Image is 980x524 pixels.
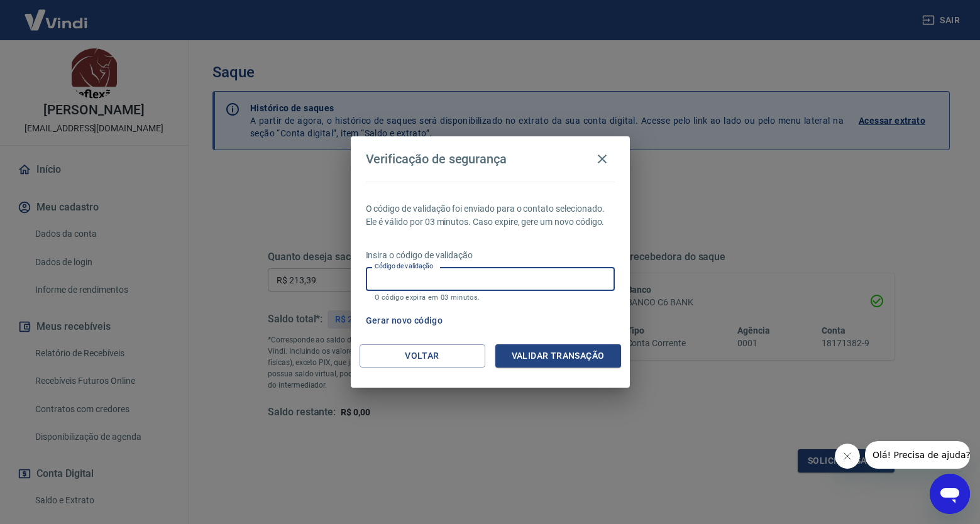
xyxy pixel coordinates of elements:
button: Voltar [360,344,485,368]
span: Olá! Precisa de ajuda? [8,9,106,19]
iframe: Fechar mensagem [835,444,860,469]
iframe: Botão para abrir a janela de mensagens [930,474,970,514]
label: Código de validação [375,261,433,271]
p: O código expira em 03 minutos. [375,293,606,302]
button: Gerar novo código [361,309,448,332]
button: Validar transação [495,344,621,368]
h4: Verificação de segurança [366,151,507,166]
p: O código de validação foi enviado para o contato selecionado. Ele é válido por 03 minutos. Caso e... [366,202,615,229]
p: Insira o código de validação [366,249,615,262]
iframe: Mensagem da empresa [865,441,970,469]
